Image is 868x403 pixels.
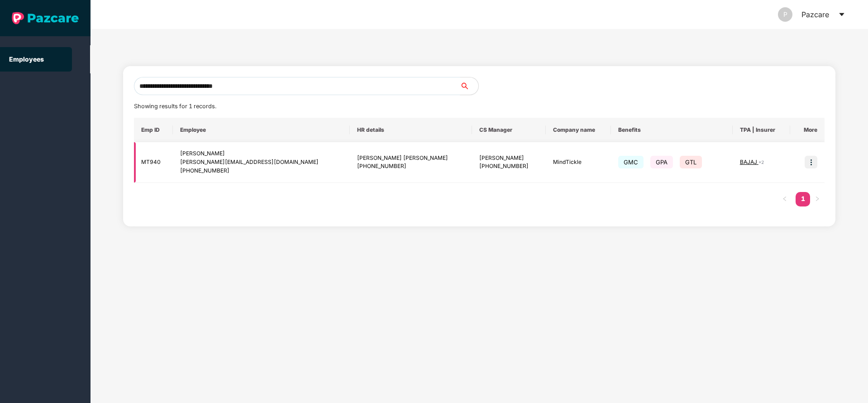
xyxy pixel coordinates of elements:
div: [PERSON_NAME] [180,149,343,158]
td: MindTickle [546,142,611,183]
span: GPA [650,156,673,168]
img: icon [805,156,817,168]
th: Emp ID [134,118,173,142]
th: Employee [173,118,350,142]
span: GTL [680,156,702,168]
a: Employees [9,55,44,63]
span: P [783,7,787,22]
span: BAJAJ [740,158,758,165]
span: left [782,196,787,201]
a: 1 [796,192,810,206]
span: GMC [618,156,644,168]
th: Benefits [611,118,732,142]
th: HR details [350,118,472,142]
button: right [810,192,825,206]
th: CS Manager [472,118,546,142]
button: left [777,192,792,206]
button: search [460,77,479,95]
th: TPA | Insurer [733,118,790,142]
div: [PHONE_NUMBER] [180,167,343,175]
li: Next Page [810,192,825,206]
div: [PHONE_NUMBER] [479,162,539,171]
li: Previous Page [777,192,792,206]
th: More [790,118,825,142]
div: [PHONE_NUMBER] [357,162,465,171]
td: MT940 [134,142,173,183]
span: caret-down [838,11,845,18]
span: + 2 [758,159,764,165]
div: [PERSON_NAME] [479,154,539,163]
div: [PERSON_NAME] [PERSON_NAME] [357,154,465,163]
span: Showing results for 1 records. [134,103,216,110]
th: Company name [546,118,611,142]
li: 1 [796,192,810,206]
div: [PERSON_NAME][EMAIL_ADDRESS][DOMAIN_NAME] [180,158,343,167]
span: search [460,82,478,90]
span: right [815,196,820,201]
